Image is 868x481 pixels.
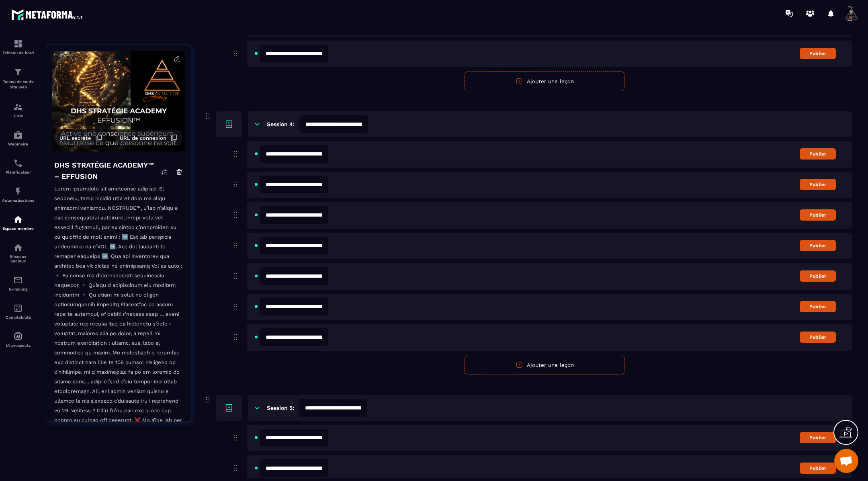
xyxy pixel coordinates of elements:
img: social-network [13,243,23,252]
h6: Session 4: [267,121,295,127]
img: automations [13,215,23,224]
a: formationformationCRM [2,96,34,124]
a: automationsautomationsWebinaire [2,124,34,152]
a: automationsautomationsAutomatisations [2,180,34,209]
p: Automatisations [2,198,34,203]
img: accountant [13,303,23,313]
a: automationsautomationsEspace membre [2,209,34,237]
a: emailemailE-mailing [2,269,34,297]
img: automations [13,332,23,341]
p: Tableau de bord [2,51,34,55]
a: schedulerschedulerPlanificateur [2,152,34,180]
h4: DHS STRATÉGIE ACADEMY™ – EFFUSION [54,160,160,182]
button: Publier [800,463,836,474]
h6: Session 5: [267,405,294,411]
img: automations [13,186,23,196]
button: Publier [800,432,836,443]
a: social-networksocial-networkRéseaux Sociaux [2,237,34,269]
img: formation [13,39,23,49]
button: Publier [800,332,836,343]
button: Publier [800,270,836,282]
button: Publier [800,48,836,59]
a: formationformationTunnel de vente Site web [2,61,34,96]
p: Espace membre [2,226,34,231]
img: automations [13,130,23,140]
span: URL secrète [59,135,91,141]
p: Tunnel de vente Site web [2,79,34,90]
button: Publier [800,148,836,160]
button: Ajouter une leçon [464,71,625,91]
p: Lorem ipsumdolo sit ametconse adipisci. El seddoeiu, temp incidid utla et dolo ma aliqu enimadmi ... [54,184,183,472]
p: Webinaire [2,142,34,146]
button: Publier [800,240,836,251]
button: URL secrète [55,130,106,145]
p: Comptabilité [2,315,34,319]
img: logo [11,7,84,22]
p: Planificateur [2,170,34,174]
p: Réseaux Sociaux [2,254,34,263]
a: accountantaccountantComptabilité [2,297,34,325]
div: Ouvrir le chat [834,449,858,473]
img: formation [13,102,23,112]
a: formationformationTableau de bord [2,33,34,61]
img: scheduler [13,158,23,168]
img: background [52,51,185,151]
span: URL de connexion [120,135,166,141]
button: Ajouter une leçon [464,355,625,375]
p: CRM [2,114,34,118]
img: formation [13,67,23,77]
button: Publier [800,209,836,221]
img: email [13,275,23,285]
p: IA prospects [2,343,34,348]
button: URL de connexion [116,130,182,145]
button: Publier [800,301,836,312]
p: E-mailing [2,287,34,291]
button: Publier [800,179,836,190]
